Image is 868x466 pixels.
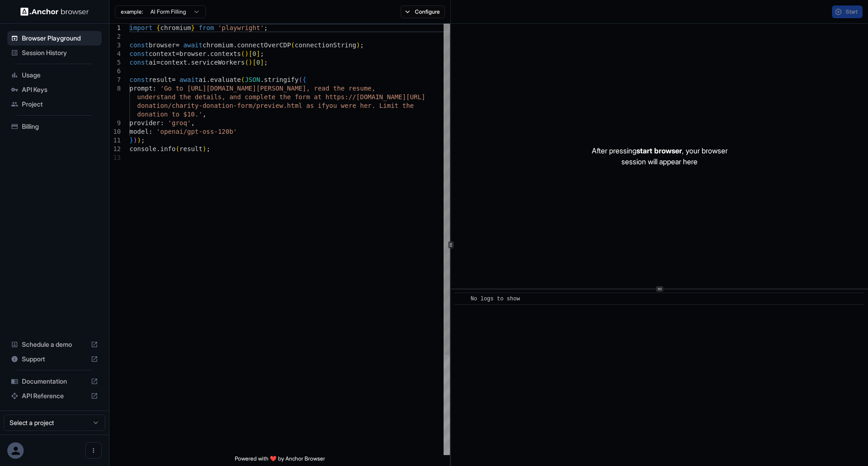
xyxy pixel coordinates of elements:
span: donation/charity-donation-form/preview.html as if [137,102,325,109]
span: Session History [22,48,98,57]
span: example: [121,8,143,15]
span: , [191,119,195,127]
span: = [156,59,160,66]
span: No logs to show [470,296,520,302]
span: Usage [22,71,98,80]
img: Anchor Logo [21,7,89,16]
span: const [129,59,149,66]
span: Browser Playground [22,34,98,43]
span: ] [260,59,264,66]
span: donation to $10.' [137,111,202,118]
span: ( [241,50,245,57]
span: ai [149,59,156,66]
div: Support [7,352,102,366]
span: ) [133,137,137,144]
span: stringify [264,76,299,83]
span: connectionString [295,41,356,49]
span: from [199,24,214,31]
div: Usage [7,68,102,82]
span: serviceWorkers [191,59,245,66]
span: Support [22,355,87,364]
div: Session History [7,46,102,60]
div: Browser Playground [7,31,102,46]
span: . [207,76,210,83]
span: ) [202,145,206,152]
span: . [187,59,191,66]
span: Billing [22,122,98,131]
span: Powered with ❤️ by Anchor Browser [235,455,325,466]
p: After pressing , your browser session will appear here [592,145,728,167]
span: . [156,145,160,152]
span: start browser [636,146,682,155]
span: contexts [210,50,241,57]
div: 8 [109,84,121,93]
span: info [160,145,176,152]
span: = [176,41,179,49]
span: prompt [129,85,153,92]
span: browser [149,41,176,49]
button: Open menu [85,442,102,459]
span: ; [360,41,364,49]
div: 1 [109,24,121,32]
span: model [129,128,149,135]
span: . [260,76,264,83]
span: ) [248,59,252,66]
span: chromium [202,41,233,49]
span: 0 [256,59,260,66]
span: you were her. Limit the [325,102,414,109]
span: ad the resume, [321,85,375,92]
span: import [129,24,153,31]
span: understand the details, and complete the form at h [137,93,329,101]
span: { [156,24,160,31]
div: 6 [109,67,121,76]
div: 11 [109,136,121,145]
span: [ [248,50,252,57]
span: await [180,76,199,83]
span: ; [207,145,210,152]
span: . [233,41,237,49]
span: } [129,137,133,144]
span: 'Go to [URL][DOMAIN_NAME][PERSON_NAME], re [160,85,321,92]
span: 0 [253,50,256,57]
span: await [183,41,202,49]
span: ; [264,24,268,31]
span: [ [253,59,256,66]
span: evaluate [210,76,241,83]
div: 5 [109,58,121,67]
span: context [149,50,176,57]
span: 'groq' [168,119,191,127]
div: Project [7,97,102,111]
div: Schedule a demo [7,337,102,352]
span: Schedule a demo [22,340,87,349]
span: ttps://[DOMAIN_NAME][URL] [329,93,425,101]
span: result [149,76,172,83]
span: ; [141,137,145,144]
span: console [129,145,156,152]
div: 7 [109,76,121,84]
span: = [172,76,176,83]
span: browser [180,50,207,57]
span: const [129,76,149,83]
span: ( [299,76,302,83]
span: ( [291,41,294,49]
span: chromium [160,24,191,31]
div: 10 [109,127,121,136]
span: 'openai/gpt-oss-120b' [156,128,237,135]
span: result [180,145,203,152]
span: const [129,41,149,49]
span: ( [245,59,248,66]
span: API Reference [22,391,87,400]
button: Configure [401,5,445,18]
span: Documentation [22,377,87,386]
span: , [202,111,206,118]
span: . [207,50,210,57]
span: const [129,50,149,57]
span: ( [241,76,245,83]
span: : [153,85,156,92]
div: 2 [109,32,121,41]
span: ) [356,41,360,49]
span: ; [260,50,264,57]
div: 4 [109,50,121,58]
span: ) [245,50,248,57]
span: context [160,59,187,66]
